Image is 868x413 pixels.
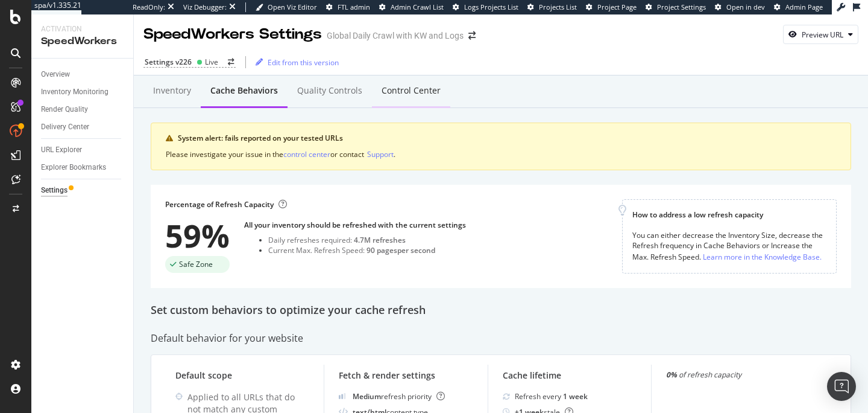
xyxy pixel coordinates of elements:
div: 59% [165,220,230,251]
span: Admin Crawl List [391,2,444,11]
span: Open Viz Editor [268,2,317,11]
div: System alert: fails reported on your tested URLs [178,133,836,144]
a: Admin Crawl List [379,2,444,12]
div: SpeedWorkers Settings [143,24,322,45]
span: FTL admin [338,2,370,11]
div: Current Max. Refresh Speed: [268,245,466,255]
span: Safe Zone [179,261,213,268]
a: Project Page [586,2,637,12]
a: Project Settings [646,2,706,12]
span: Admin Page [785,2,823,11]
div: arrow-right-arrow-left [228,59,234,66]
div: SpeedWorkers [41,34,124,48]
a: Logs Projects List [453,2,518,12]
strong: 0% [666,370,677,380]
span: Projects List [539,2,577,11]
a: Learn more in the Knowledge Base. [703,251,822,263]
a: Projects List [527,2,577,12]
div: How to address a low refresh capacity [632,210,826,220]
div: 90 pages per second [366,245,435,255]
div: URL Explorer [41,144,82,156]
div: Global Daily Crawl with KW and Logs [327,30,464,42]
div: Render Quality [41,103,88,116]
div: Quality Controls [297,85,362,97]
span: Open in dev [726,2,765,11]
img: j32suk7ufU7viAAAAAElFTkSuQmCC [339,393,346,399]
div: refresh priority [353,391,445,402]
button: Preview URL [783,25,858,44]
div: Default scope [175,370,309,382]
div: Overview [41,68,70,81]
div: All your inventory should be refreshed with the current settings [244,220,466,230]
button: Edit from this version [251,53,339,72]
span: Logs Projects List [464,2,518,11]
a: Overview [41,68,125,81]
a: Explorer Bookmarks [41,161,125,174]
div: Activation [41,24,124,34]
div: Open Intercom Messenger [827,372,856,401]
div: Daily refreshes required: [268,235,466,245]
a: Open Viz Editor [256,2,317,12]
div: Set custom behaviors to optimize your cache refresh [151,303,851,318]
div: Edit from this version [268,57,339,68]
div: Viz Debugger: [183,2,227,12]
a: Settings [41,184,125,197]
div: Percentage of Refresh Capacity [165,199,287,210]
div: Inventory Monitoring [41,86,108,98]
div: arrow-right-arrow-left [468,31,476,40]
div: Explorer Bookmarks [41,161,106,174]
div: warning banner [151,123,851,170]
a: Render Quality [41,103,125,116]
div: You can either decrease the Inventory Size, decrease the Refresh frequency in Cache Behaviors or ... [632,230,826,263]
div: 4.7M refreshes [354,235,406,245]
div: Default behavior for your website [151,331,851,345]
div: success label [165,256,230,273]
span: Project Page [597,2,637,11]
a: Inventory Monitoring [41,86,125,98]
div: Refresh every [515,391,588,402]
div: Control Center [382,85,441,97]
div: Cache behaviors [210,85,278,97]
a: FTL admin [326,2,370,12]
div: Live [205,57,218,67]
b: 1 week [563,391,588,402]
div: Preview URL [802,30,843,40]
a: Open in dev [715,2,765,12]
div: Fetch & render settings [339,370,473,382]
a: Admin Page [774,2,823,12]
span: Project Settings [657,2,706,11]
div: of refresh capacity [666,370,800,380]
div: Delivery Center [41,121,89,133]
button: Support [367,149,394,160]
a: Delivery Center [41,121,125,133]
button: control center [283,149,330,160]
a: URL Explorer [41,144,125,156]
div: Settings [41,184,68,197]
div: Inventory [153,85,191,97]
b: Medium [353,391,381,402]
div: Settings v226 [145,57,192,67]
div: Please investigate your issue in the or contact . [166,149,836,160]
div: Cache lifetime [503,370,637,382]
div: ReadOnly: [133,2,165,12]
